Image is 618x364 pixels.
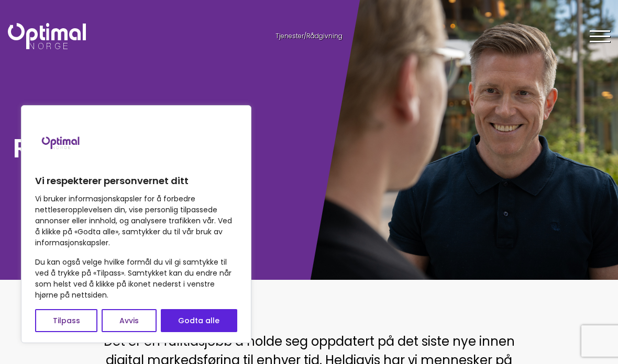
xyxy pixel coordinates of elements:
p: Vi bruker informasjonskapsler for å forbedre nettleseropplevelsen din, vise personlig tilpassede ... [35,194,237,248]
p: Vi respekterer personvernet ditt [35,175,237,187]
button: Tilpass [35,309,97,332]
div: Vi respekterer personvernet ditt [21,105,251,343]
img: Brand logo [35,116,87,168]
img: Optimal Norge [8,23,86,49]
div: / [214,32,404,41]
button: Avvis [102,309,156,332]
p: Du kan også velge hvilke formål du vil gi samtykke til ved å trykke på «Tilpass». Samtykket kan d... [35,257,237,301]
span: Rådgivning [306,31,343,40]
h1: Rådgivning [13,131,304,165]
button: Godta alle [161,309,237,332]
a: Tjenester [275,31,304,40]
